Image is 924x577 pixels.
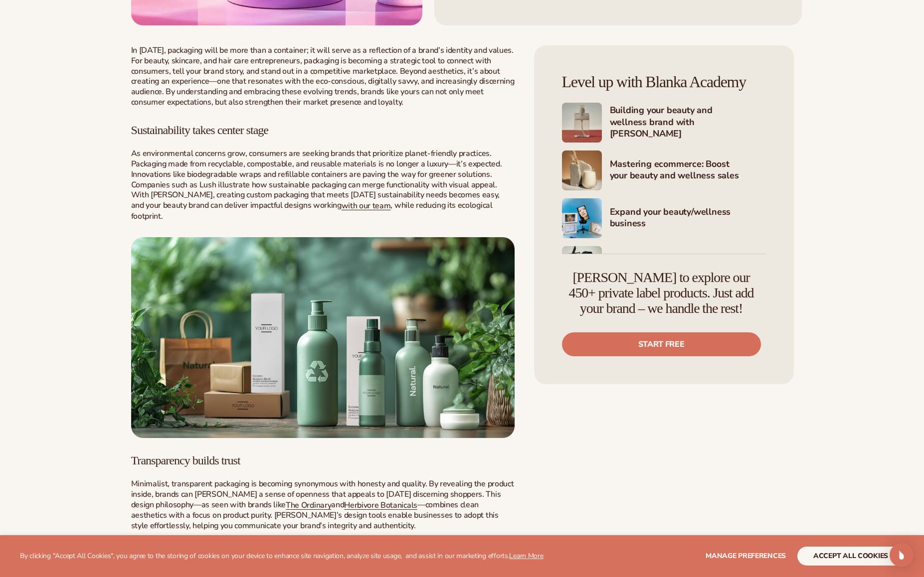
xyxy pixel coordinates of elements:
[562,103,602,143] img: Shopify Image 2
[562,150,766,190] a: Shopify Image 3 Mastering ecommerce: Boost your beauty and wellness sales
[610,105,766,141] h4: Building your beauty and wellness brand with [PERSON_NAME]
[286,500,331,511] a: The Ordinary
[20,552,544,561] p: By clicking "Accept All Cookies", you agree to the storing of cookies on your device to enhance s...
[610,206,766,231] h4: Expand your beauty/wellness business
[131,237,515,437] img: Click here to discover the modern way to create branded beauty and wellness products
[562,246,602,286] img: Shopify Image 5
[797,547,904,566] button: accept all cookies
[562,198,766,238] a: Shopify Image 4 Expand your beauty/wellness business
[344,500,417,511] a: Herbivore Botanicals
[562,246,766,286] a: Shopify Image 5 Marketing your beauty and wellness brand 101
[562,73,766,91] h4: Level up with Blanka Academy
[562,198,602,238] img: Shopify Image 4
[131,124,515,137] h3: Sustainability takes center stage
[509,551,543,561] a: Learn More
[562,270,761,316] h4: [PERSON_NAME] to explore our 450+ private label products. Just add your brand – we handle the rest!
[562,150,602,190] img: Shopify Image 3
[706,551,786,561] span: Manage preferences
[131,479,515,531] p: Minimalist, transparent packaging is becoming synonymous with honesty and quality. By revealing t...
[610,158,766,183] h4: Mastering ecommerce: Boost your beauty and wellness sales
[562,103,766,143] a: Shopify Image 2 Building your beauty and wellness brand with [PERSON_NAME]
[890,543,914,567] div: Open Intercom Messenger
[706,547,786,566] button: Manage preferences
[342,200,391,211] a: with our team
[131,45,515,108] p: In [DATE], packaging will be more than a container; it will serve as a reflection of a brand’s id...
[131,454,515,467] h3: Transparency builds trust
[562,332,761,356] a: Start free
[131,148,515,221] p: As environmental concerns grow, consumers are seeking brands that prioritize planet-friendly prac...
